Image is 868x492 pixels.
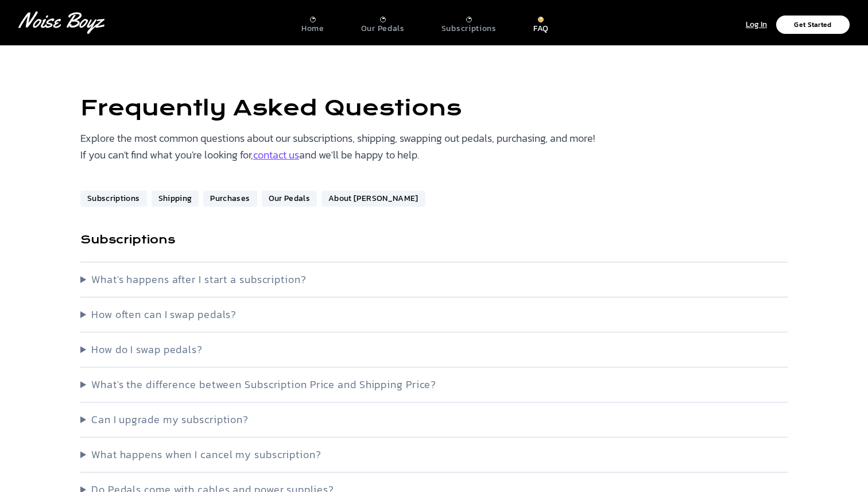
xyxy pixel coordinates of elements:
h1: Frequently Asked Questions [80,91,595,125]
p: Home [301,24,324,34]
p: FAQ [533,24,549,34]
a: Subscriptions [441,12,497,34]
summary: How do I swap pedals? [80,342,788,358]
a: About [PERSON_NAME] [321,191,425,207]
p: Get Started [794,21,831,28]
summary: What's happens after I start a subscription? [80,272,788,288]
a: Purchases [203,191,257,207]
p: Our Pedals [361,24,405,34]
p: Log In [746,18,767,32]
a: Home [301,12,324,34]
a: contact us [253,147,299,162]
summary: Can I upgrade my subscription? [80,412,788,428]
a: Shipping [152,191,199,207]
h3: Subscriptions [80,232,788,248]
a: Subscriptions [80,191,147,207]
p: Explore the most common questions about our subscriptions, shipping, swapping out pedals, purchas... [80,130,595,164]
summary: What's the difference between Subscription Price and Shipping Price? [80,377,788,393]
a: Our Pedals [262,191,317,207]
p: Subscriptions [441,24,497,34]
a: FAQ [533,12,549,34]
button: Get Started [776,16,850,34]
summary: What happens when I cancel my subscription? [80,447,788,463]
summary: How often can I swap pedals? [80,307,788,323]
a: Our Pedals [361,12,405,34]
